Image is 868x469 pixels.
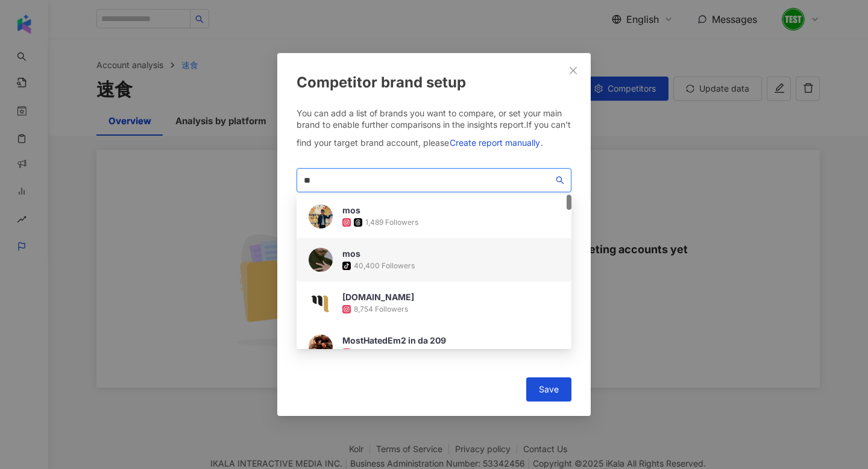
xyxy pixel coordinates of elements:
div: mos [342,204,418,216]
button: Save [526,377,571,401]
div: [DOMAIN_NAME] [342,291,414,303]
span: close [568,66,578,75]
span: search [556,176,564,184]
span: Create report manually [450,138,540,148]
button: Create report manually [449,131,541,155]
img: KOL Avatar [309,335,333,359]
div: 1,489 Followers [365,218,418,228]
span: Save [539,385,559,394]
div: mos [342,248,415,260]
img: KOL Avatar [309,291,333,315]
div: Competitor brand setup [297,72,571,93]
div: MostHatedEm2 in da 209 [342,335,446,347]
div: 8,754 Followers [354,304,408,315]
button: Close [561,58,585,83]
div: 40,400 Followers [354,261,415,271]
img: KOL Avatar [309,248,333,272]
div: You can add a list of brands you want to compare, or set your main brand to enable further compar... [297,107,571,155]
img: KOL Avatar [309,204,333,228]
div: 27,087 Followers [354,348,412,358]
